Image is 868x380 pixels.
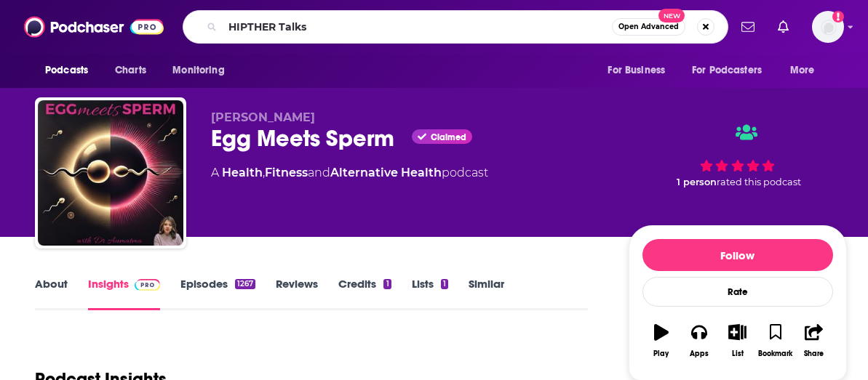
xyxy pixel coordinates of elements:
span: 1 person [677,177,717,187]
span: Charts [115,60,146,81]
span: , [263,166,265,179]
a: Lists1 [412,277,448,310]
span: Podcasts [45,60,88,81]
a: Similar [469,277,504,310]
span: For Podcasters [692,60,762,81]
span: More [790,60,815,81]
a: Alternative Health [330,166,442,179]
button: open menu [682,57,783,84]
div: A podcast [211,164,488,182]
button: Follow [642,239,833,271]
div: Search podcasts, credits, & more... [183,10,728,44]
button: open menu [780,57,833,84]
span: New [658,9,685,23]
button: open menu [35,57,107,84]
div: Play [653,349,669,358]
span: Claimed [431,134,466,141]
button: open menu [162,57,243,84]
a: Charts [105,57,155,84]
button: open menu [597,57,683,84]
button: Share [795,315,832,367]
img: Egg Meets Sperm [38,100,183,246]
div: List [732,349,744,358]
a: Reviews [276,277,318,310]
span: Logged in as KTMSseat4 [812,11,844,43]
svg: Add a profile image [832,11,844,23]
div: Apps [690,349,709,358]
a: Credits1 [338,277,391,310]
a: About [35,277,68,310]
span: For Business [608,60,665,81]
span: Open Advanced [618,23,679,31]
button: Show profile menu [812,11,844,43]
input: Search podcasts, credits, & more... [223,15,612,39]
div: Bookmark [758,349,792,358]
span: rated this podcast [717,177,801,187]
a: Show notifications dropdown [736,15,760,39]
div: 1 [383,279,391,289]
a: Health [222,166,263,179]
div: Rate [642,277,833,307]
div: 1 personrated this podcast [629,110,847,201]
div: 1 [441,279,448,289]
a: Episodes1267 [180,277,255,310]
button: Play [642,315,680,367]
span: and [308,166,330,179]
a: Show notifications dropdown [772,15,795,39]
span: [PERSON_NAME] [211,110,315,124]
a: Fitness [265,166,308,179]
button: Bookmark [757,315,795,367]
div: Share [804,349,824,358]
img: User Profile [812,11,844,43]
button: Open AdvancedNew [612,18,685,36]
button: Apps [680,315,718,367]
span: Monitoring [172,60,224,81]
img: Podchaser - Follow, Share and Rate Podcasts [24,13,164,41]
div: 1267 [235,279,255,289]
img: Podchaser Pro [135,279,160,291]
button: List [718,315,756,367]
a: InsightsPodchaser Pro [88,277,160,310]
